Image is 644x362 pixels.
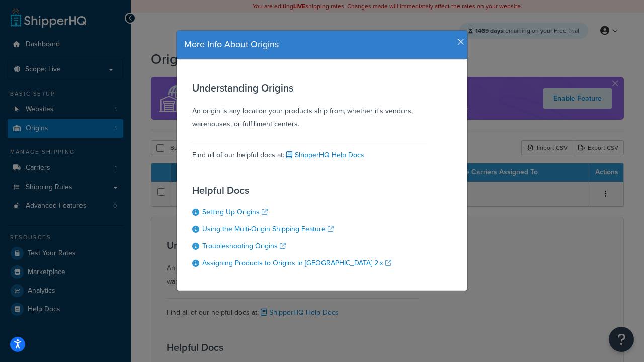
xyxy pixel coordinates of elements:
[192,141,427,162] div: Find all of our helpful docs at:
[192,82,427,94] h3: Understanding Origins
[202,241,286,251] a: Troubleshooting Origins
[202,224,334,234] a: Using the Multi-Origin Shipping Feature
[184,38,460,51] h4: More Info About Origins
[202,207,268,217] a: Setting Up Origins
[202,258,391,268] a: Assigning Products to Origins in [GEOGRAPHIC_DATA] 2.x
[192,185,391,196] h3: Helpful Docs
[192,82,427,131] div: An origin is any location your products ship from, whether it's vendors, warehouses, or fulfillme...
[284,150,364,160] a: ShipperHQ Help Docs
